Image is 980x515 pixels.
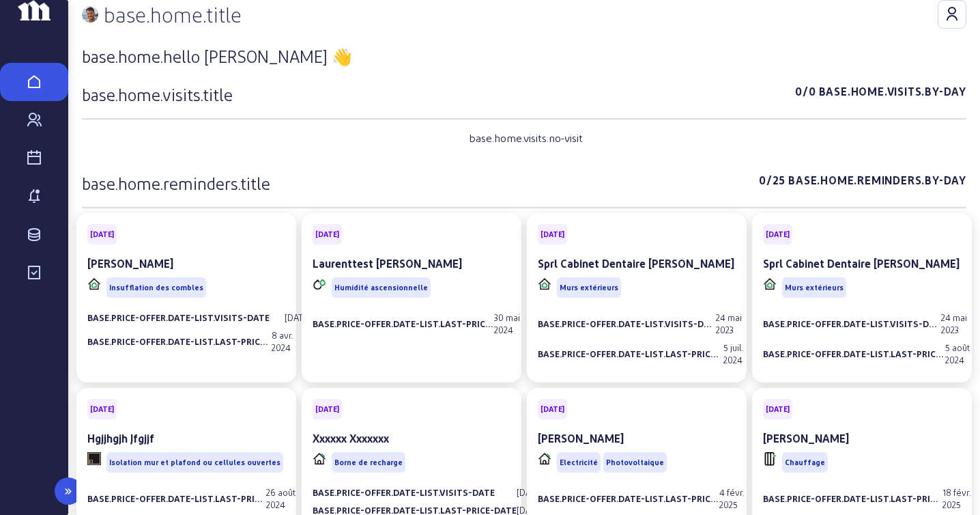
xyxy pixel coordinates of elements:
cam-card-title: Sprl Cabinet Dentaire [PERSON_NAME] [538,257,734,270]
div: base.price-offer.date-list.last-price-date [538,492,719,505]
span: Murs extérieurs [785,283,844,292]
span: [DATE] [541,404,564,414]
img: CIME [763,277,777,290]
div: 8 avr. 2024 [272,329,311,354]
h3: base.home.hello [PERSON_NAME] 👋 [82,45,966,67]
img: PVELEC [313,452,326,464]
div: [DATE] [285,311,311,324]
span: Humidité ascensionnelle [334,283,428,292]
span: Borne de recharge [334,458,403,467]
div: base.price-offer.date-list.last-price-date [763,492,942,505]
div: base.price-offer.date-list.last-price-date [87,335,272,348]
div: 30 mai 2024 [494,311,536,336]
span: Insufflation des combles [109,283,203,292]
span: [DATE] [766,229,790,239]
img: CIME [538,277,551,290]
span: Isolation mur et plafond ou cellules ouvertes [109,458,280,467]
cam-card-title: [PERSON_NAME] [538,432,624,445]
span: Murs extérieurs [560,283,618,292]
span: [DATE] [315,404,339,414]
div: base.price-offer.date-list.last-price-date [87,492,266,505]
div: 5 juil. 2024 [723,342,761,366]
span: [DATE] [90,229,114,239]
img: CID [87,452,101,465]
span: base.home.visits.by-day [819,83,966,105]
div: base.price-offer.date-list.visits-date [313,486,495,499]
span: Electricité [560,458,598,467]
span: 0/0 [795,83,816,105]
span: Chauffage [785,458,825,467]
span: Photovoltaique [606,458,664,467]
h3: base.home.reminders.title [82,172,270,194]
cam-card-title: [PERSON_NAME] [87,257,173,270]
span: [DATE] [90,404,114,414]
span: 0/25 [759,172,786,194]
span: base.home.visits.no-visit [469,130,583,146]
cam-card-title: Laurenttest [PERSON_NAME] [313,257,462,270]
div: base.price-offer.date-list.visits-date [538,318,716,330]
div: base.price-offer.date-list.last-price-date [763,348,945,360]
cam-card-title: Sprl Cabinet Dentaire [PERSON_NAME] [763,257,960,270]
img: CITI [87,277,101,290]
span: [DATE] [766,404,790,414]
div: base.price-offer.date-list.visits-date [763,318,941,330]
span: [DATE] [541,229,564,239]
div: 24 mai 2023 [716,311,761,336]
div: [DATE] [517,486,543,499]
img: HUM [313,277,326,291]
img: HVAC [763,452,777,466]
span: [DATE] [315,229,339,239]
cam-card-title: [PERSON_NAME] [763,432,849,445]
img: 531Tue%20Oct%2024%202023-logo-picture.png [82,6,98,23]
img: PVELEC [538,452,551,464]
cam-card-title: Xxxxxx Xxxxxxx [313,432,389,445]
div: 4 févr. 2025 [719,486,760,511]
cam-card-title: Hgjjhgjh Jfgjjf [87,432,154,445]
div: base.price-offer.date-list.last-price-date [538,348,723,360]
div: 26 août 2024 [266,486,311,511]
h3: base.home.visits.title [82,83,233,105]
h2: base.home.title [104,2,242,27]
div: base.price-offer.date-list.last-price-date [313,318,494,330]
span: base.home.reminders.by-day [788,172,966,194]
div: base.price-offer.date-list.visits-date [87,311,270,324]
